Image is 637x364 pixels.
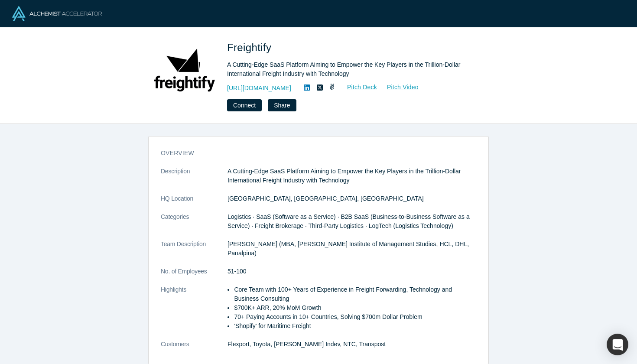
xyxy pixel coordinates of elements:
a: Pitch Video [377,82,419,92]
span: Freightify [227,42,274,53]
li: $700K+ ARR, 20% MoM Growth [234,303,476,312]
dd: Flexport, Toyota, [PERSON_NAME] Indev, NTC, Transpost [227,340,476,349]
p: A Cutting-Edge SaaS Platform Aiming to Empower the Key Players in the Trillion-Dollar Internation... [227,167,476,185]
dd: 51-100 [227,267,476,276]
img: Alchemist Logo [12,6,102,21]
dt: Description [161,167,227,194]
dt: HQ Location [161,194,227,212]
li: Core Team with 100+ Years of Experience in Freight Forwarding, Technology and Business Consulting [234,285,476,303]
dt: Team Description [161,240,227,267]
a: [URL][DOMAIN_NAME] [227,84,291,93]
p: [PERSON_NAME] (MBA, [PERSON_NAME] Institute of Management Studies, HCL, DHL, Panalpina) [227,240,476,258]
button: Connect [227,99,262,111]
dt: Highlights [161,285,227,340]
li: 'Shopify' for Maritime Freight [234,322,476,331]
img: Freightify's Logo [154,40,215,101]
div: A Cutting-Edge SaaS Platform Aiming to Empower the Key Players in the Trillion-Dollar Internation... [227,60,470,78]
button: Share [268,99,296,111]
dd: [GEOGRAPHIC_DATA], [GEOGRAPHIC_DATA], [GEOGRAPHIC_DATA] [227,194,476,203]
h3: overview [161,149,464,158]
span: Logistics · SaaS (Software as a Service) · B2B SaaS (Business-to-Business Software as a Service) ... [227,213,470,229]
dt: Categories [161,212,227,240]
dt: Customers [161,340,227,358]
a: Pitch Deck [338,82,377,92]
dt: No. of Employees [161,267,227,285]
li: 70+ Paying Accounts in 10+ Countries, Solving $700m Dollar Problem [234,312,476,322]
